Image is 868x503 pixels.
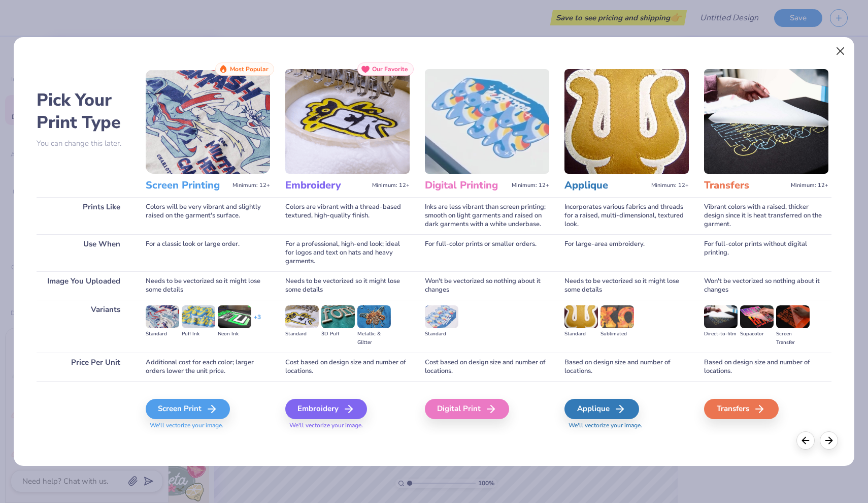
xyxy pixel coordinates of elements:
div: Standard [285,330,319,338]
div: Image You Uploaded [37,271,130,300]
h3: Embroidery [285,179,368,192]
img: Supacolor [740,305,774,328]
img: Applique [564,69,689,174]
div: Cost based on design size and number of locations. [425,353,549,381]
img: Metallic & Glitter [357,305,391,328]
div: For a professional, high-end look; ideal for logos and text on hats and heavy garments. [285,234,410,271]
div: Prints Like [37,197,130,234]
img: Screen Printing [146,69,270,174]
div: Based on design size and number of locations. [564,353,689,381]
span: Minimum: 12+ [372,182,410,189]
div: 3D Puff [321,330,355,338]
img: Standard [425,305,458,328]
img: Transfers [704,69,828,174]
div: Price Per Unit [37,353,130,381]
div: Needs to be vectorized so it might lose some details [285,271,410,300]
div: Inks are less vibrant than screen printing; smooth on light garments and raised on dark garments ... [425,197,549,234]
div: Standard [146,330,179,338]
img: Embroidery [285,69,410,174]
div: Variants [37,300,130,352]
h3: Digital Printing [425,179,508,192]
div: Colors are vibrant with a thread-based textured, high-quality finish. [285,197,410,234]
div: For full-color prints or smaller orders. [425,234,549,271]
span: Most Popular [230,66,269,73]
div: Puff Ink [182,330,215,338]
span: Minimum: 12+ [791,182,828,189]
span: Minimum: 12+ [512,182,549,189]
div: Screen Print [146,399,230,419]
div: Screen Transfer [776,330,810,347]
div: Won't be vectorized so nothing about it changes [425,271,549,300]
div: Incorporates various fabrics and threads for a raised, multi-dimensional, textured look. [564,197,689,234]
div: Transfers [704,399,779,419]
div: Colors will be very vibrant and slightly raised on the garment's surface. [146,197,270,234]
img: Digital Printing [425,69,549,174]
img: Screen Transfer [776,305,810,328]
div: Supacolor [740,330,774,338]
img: Puff Ink [182,305,215,328]
div: Direct-to-film [704,330,738,338]
div: Applique [564,399,639,419]
div: Needs to be vectorized so it might lose some details [564,271,689,300]
div: Won't be vectorized so nothing about it changes [704,271,828,300]
div: Based on design size and number of locations. [704,353,828,381]
span: Minimum: 12+ [232,182,270,189]
span: Minimum: 12+ [651,182,689,189]
div: Additional cost for each color; larger orders lower the unit price. [146,353,270,381]
p: You can change this later. [37,139,130,148]
img: Sublimated [600,305,634,328]
div: + 3 [254,313,261,330]
div: For full-color prints without digital printing. [704,234,828,271]
span: We'll vectorize your image. [564,421,689,430]
span: Our Favorite [372,66,408,73]
div: Needs to be vectorized so it might lose some details [146,271,270,300]
div: For a classic look or large order. [146,234,270,271]
img: Standard [285,305,319,328]
div: Use When [37,234,130,271]
img: Standard [564,305,598,328]
div: Standard [564,330,598,338]
img: Standard [146,305,179,328]
div: Sublimated [600,330,634,338]
div: Cost based on design size and number of locations. [285,353,410,381]
h2: Pick Your Print Type [37,89,130,134]
div: Digital Print [425,399,509,419]
img: 3D Puff [321,305,355,328]
div: Embroidery [285,399,367,419]
img: Direct-to-film [704,305,738,328]
button: Close [831,42,850,61]
div: Neon Ink [218,330,251,338]
div: For large-area embroidery. [564,234,689,271]
span: We'll vectorize your image. [146,421,270,430]
h3: Transfers [704,179,787,192]
div: Standard [425,330,458,338]
h3: Applique [564,179,647,192]
div: Vibrant colors with a raised, thicker design since it is heat transferred on the garment. [704,197,828,234]
img: Neon Ink [218,305,251,328]
div: Metallic & Glitter [357,330,391,347]
span: We'll vectorize your image. [285,421,410,430]
h3: Screen Printing [146,179,228,192]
